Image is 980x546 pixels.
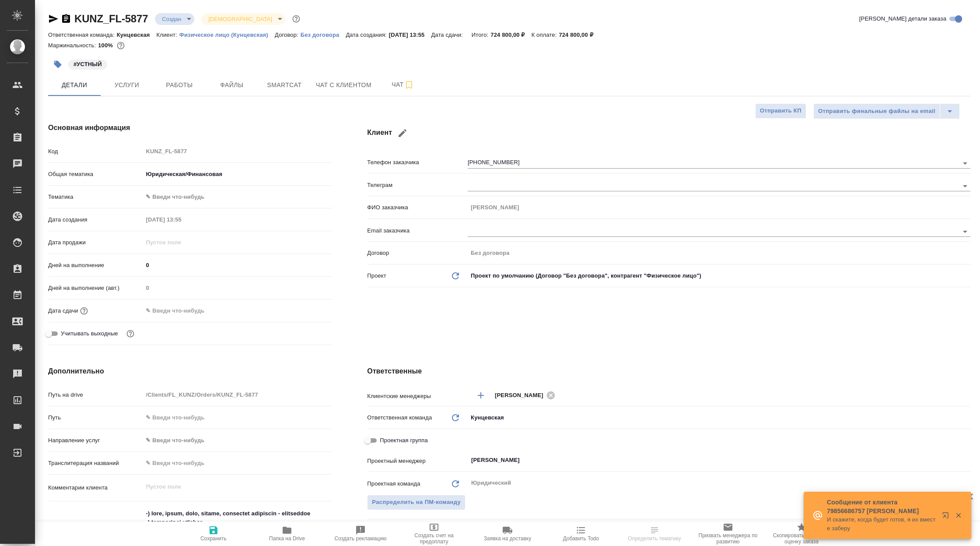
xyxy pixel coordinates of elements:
[143,145,332,158] input: Пустое поле
[143,190,332,204] div: ✎ Введи что-нибудь
[48,391,143,399] p: Путь на drive
[827,515,936,533] p: И скажите, когда будет готов, я их вместе заберу
[143,167,332,182] div: Юридическая/Финансовая
[468,268,970,283] div: Проект по умолчанию (Договор "Без договора", контрагент "Физическое лицо")
[48,261,143,270] p: Дней на выполнение
[335,535,387,542] span: Создать рекламацию
[563,535,599,542] span: Добавить Todo
[827,498,936,515] p: Сообщение от клиента 79856686757 [PERSON_NAME]
[397,521,471,546] button: Создать счет на предоплату
[157,32,179,38] p: Клиент:
[367,181,468,190] p: Телеграм
[53,80,95,91] span: Детали
[143,411,332,424] input: ✎ Введи что-нибудь
[372,497,461,507] span: Распределить на ПМ-команду
[67,60,108,67] span: УСТНЫЙ
[78,305,90,317] button: Если добавить услуги и заполнить их объемом, то дата рассчитается автоматически
[468,247,970,259] input: Пустое поле
[263,80,305,91] span: Smartcat
[143,259,332,271] input: ✎ Введи что-нибудь
[367,123,970,144] h4: Клиент
[74,13,148,25] a: KUNZ_FL-5877
[201,13,285,25] div: Создан
[367,495,465,510] span: В заказе уже есть ответственный ПМ или ПМ группа
[380,436,427,445] span: Проектная группа
[48,193,143,201] p: Тематика
[125,328,136,339] button: Выбери, если сб и вс нужно считать рабочими днями для выполнения заказа.
[818,106,935,116] span: Отправить финальные файлы на email
[98,42,115,49] p: 100%
[48,306,78,315] p: Дата сдачи
[269,535,305,542] span: Папка на Drive
[48,413,143,422] p: Путь
[143,457,332,469] input: ✎ Введи что-нибудь
[48,215,143,224] p: Дата создания
[143,236,219,249] input: Пустое поле
[143,388,332,401] input: Пустое поле
[146,436,322,445] div: ✎ Введи что-нибудь
[158,80,200,91] span: Работы
[61,329,118,338] span: Учитывать выходные
[367,249,468,257] p: Договор
[859,14,946,23] span: [PERSON_NAME] детали заказа
[115,40,126,51] button: 0.00 RUB;
[765,521,838,546] button: Скопировать ссылку на оценку заказа
[61,14,71,24] button: Скопировать ссылку
[48,170,143,179] p: Общая тематика
[48,14,59,24] button: Скопировать ссылку для ЯМессенджера
[367,203,468,212] p: ФИО заказчика
[179,32,275,38] p: Физическое лицо (Кунцевская)
[367,392,468,401] p: Клиентские менеджеры
[275,32,301,38] p: Договор:
[367,158,468,167] p: Телефон заказчика
[48,483,143,492] p: Комментарии клиента
[200,535,227,542] span: Сохранить
[367,226,468,235] p: Email заказчика
[618,521,691,546] button: Определить тематику
[495,390,558,401] div: [PERSON_NAME]
[544,521,618,546] button: Добавить Todo
[143,433,332,448] div: ✎ Введи что-нибудь
[117,32,157,38] p: Кунцевская
[959,180,971,192] button: Open
[316,80,371,91] span: Чат с клиентом
[367,366,970,377] h4: Ответственные
[206,15,274,23] button: [DEMOGRAPHIC_DATA]
[48,366,332,377] h4: Дополнительно
[495,391,549,400] span: [PERSON_NAME]
[177,521,250,546] button: Сохранить
[106,80,148,91] span: Услуги
[559,32,599,38] p: 724 800,00 ₽
[367,457,468,465] p: Проектный менеджер
[301,32,346,38] p: Без договора
[959,157,971,169] button: Open
[389,32,431,38] p: [DATE] 13:55
[367,413,432,422] p: Ответственная команда
[755,103,806,119] button: Отправить КП
[250,521,324,546] button: Папка на Drive
[48,42,98,49] p: Маржинальность:
[367,271,386,280] p: Проект
[367,495,465,510] button: Распределить на ПМ-команду
[143,213,219,226] input: Пустое поле
[404,80,414,90] svg: Подписаться
[48,123,332,133] h4: Основная информация
[382,79,424,90] span: Чат
[813,103,940,119] button: Отправить финальные файлы на email
[346,32,388,38] p: Дата создания:
[696,532,759,545] span: Призвать менеджера по развитию
[628,535,681,542] span: Определить тематику
[468,201,970,214] input: Пустое поле
[949,511,967,519] button: Закрыть
[402,532,465,545] span: Создать счет на предоплату
[73,60,102,69] p: #УСТНЫЙ
[324,521,397,546] button: Создать рекламацию
[367,479,420,488] p: Проектная команда
[770,532,833,545] span: Скопировать ссылку на оценку заказа
[179,31,275,38] a: Физическое лицо (Кунцевская)
[959,225,971,238] button: Open
[966,459,967,461] button: Open
[490,32,531,38] p: 724 800,00 ₽
[760,106,801,116] span: Отправить КП
[155,13,194,25] div: Создан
